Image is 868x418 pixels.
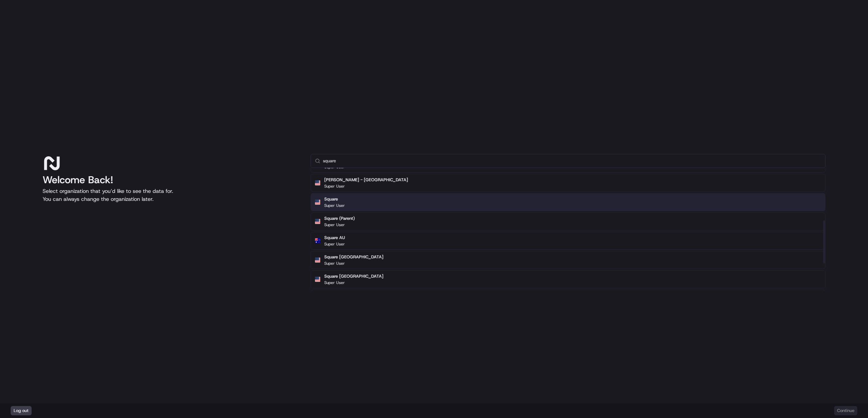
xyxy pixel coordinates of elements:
[324,261,345,266] p: Super User
[315,277,320,282] img: Flag of us
[315,257,320,263] img: Flag of us
[43,187,300,203] p: Select organization that you’d like to see the data for. You can always change the organization l...
[324,196,345,202] h2: Square
[324,177,408,183] h2: [PERSON_NAME] - [GEOGRAPHIC_DATA]
[323,154,821,168] input: Type to search...
[315,238,320,243] img: Flag of au
[324,215,355,221] h2: Square (Parent)
[324,241,345,247] p: Super User
[311,18,825,367] div: Suggestions
[324,254,383,260] h2: Square [GEOGRAPHIC_DATA]
[315,219,320,224] img: Flag of us
[324,222,345,227] p: Super User
[324,203,345,208] p: Super User
[324,273,383,279] h2: Square [GEOGRAPHIC_DATA]
[315,180,320,186] img: Flag of us
[324,235,345,241] h2: Square AU
[11,406,32,415] button: Log out
[324,184,345,189] p: Super User
[43,174,300,186] h1: Welcome Back!
[324,280,345,285] p: Super User
[315,200,320,205] img: Flag of us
